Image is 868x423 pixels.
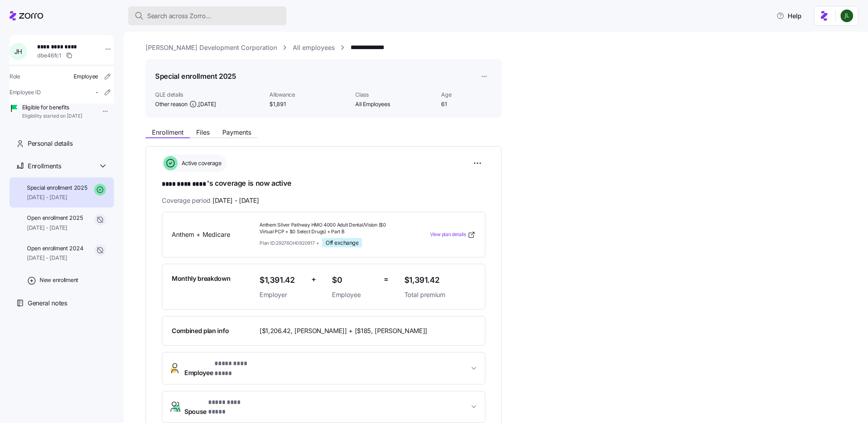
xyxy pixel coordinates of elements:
span: [DATE] - [DATE] [27,193,87,201]
span: Open enrollment 2024 [27,244,83,252]
span: Coverage period [162,196,259,206]
span: [DATE] [198,100,216,108]
span: Enrollment [152,129,184,135]
span: [DATE] - [DATE] [27,224,83,232]
span: Employee [184,359,263,378]
span: Combined plan info [172,326,229,336]
span: J H [14,48,22,55]
span: Anthem + Medicare [172,230,253,240]
span: Special enrollment 2025 [27,184,87,192]
span: Total premium [404,290,476,300]
span: [$1,206.42, [PERSON_NAME]] + [$185, [PERSON_NAME]] [260,326,427,336]
span: Other reason , [155,100,216,108]
span: - [96,88,98,96]
span: Role [9,72,20,80]
button: Help [770,8,808,24]
span: Open enrollment 2025 [27,214,83,222]
span: Active coverage [179,159,222,167]
span: [DATE] - [DATE] [212,196,259,206]
span: Anthem Silver Pathway HMO 4000 Adult Dental/Vision ($0 Virtual PCP + $0 Select Drugs) + Part B [260,222,398,235]
span: New enrollment [40,276,78,284]
span: Employee [332,290,377,300]
a: All employees [293,43,335,53]
span: Employee ID [9,88,41,96]
span: Eligible for benefits [22,103,82,111]
span: Age [441,91,492,99]
h1: 's coverage is now active [162,178,485,189]
span: All Employees [355,100,435,108]
span: dbe46fc1 [37,51,61,59]
span: Plan ID: 29276OH0920917 + [260,240,319,246]
span: Allowance [269,91,349,99]
span: Search across Zorro... [147,11,211,21]
span: $1,391.42 [404,274,476,287]
span: 61 [441,100,492,108]
span: + [311,274,316,285]
span: [DATE] - [DATE] [27,254,83,262]
span: Enrollments [28,161,61,171]
span: Personal details [28,139,73,149]
img: d9b9d5af0451fe2f8c405234d2cf2198 [841,10,853,22]
span: Off exchange [326,239,358,246]
span: Spouse [184,398,257,417]
span: Employee [74,72,98,80]
h1: Special enrollment 2025 [155,71,236,81]
button: Search across Zorro... [128,6,286,25]
span: Eligibility started on [DATE] [22,113,82,120]
span: Class [355,91,435,99]
span: QLE details [155,91,263,99]
a: View plan details [430,231,476,239]
a: [PERSON_NAME] Development Corporation [146,43,277,53]
span: Monthly breakdown [172,274,231,284]
span: View plan details [430,231,466,238]
span: Files [196,129,210,135]
span: $1,891 [269,100,349,108]
span: Help [777,11,802,21]
span: $1,391.42 [260,274,305,287]
span: = [384,274,389,285]
span: General notes [28,298,67,308]
span: $0 [332,274,377,287]
span: Payments [222,129,251,135]
span: Employer [260,290,305,300]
